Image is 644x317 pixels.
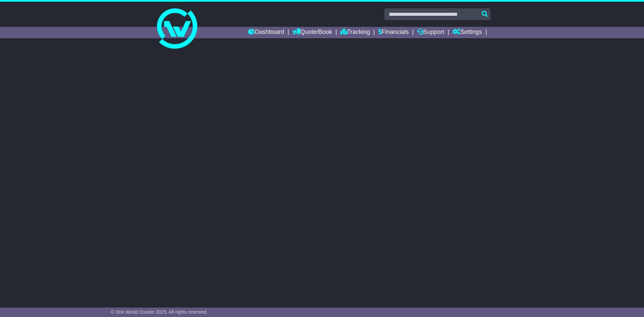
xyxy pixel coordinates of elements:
[417,27,444,38] a: Support
[378,27,409,38] a: Financials
[248,27,284,38] a: Dashboard
[111,309,208,315] span: © One World Courier 2025. All rights reserved.
[292,27,332,38] a: Quote/Book
[340,27,370,38] a: Tracking
[452,27,482,38] a: Settings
